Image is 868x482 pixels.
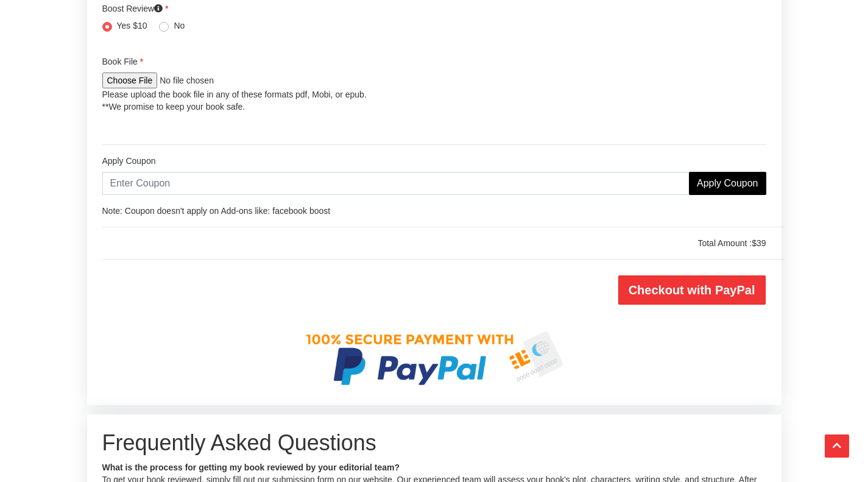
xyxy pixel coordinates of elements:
[117,19,147,32] label: Yes $10
[102,430,766,456] h2: Frequently Asked Questions
[102,205,766,217] p: Note: Coupon doesn't apply on Add-ons like: facebook boost
[302,329,567,390] img: Checkout with Paypal - BookBelow
[697,238,766,248] span: Total Amount :
[102,88,766,113] p: Please upload the book file in any of these formats pdf, Mobi, or epub. **We promise to keep your...
[618,275,766,305] input: Checkout with PayPal
[102,172,690,195] input: Enter Coupon
[174,19,185,32] label: No
[102,2,766,15] label: Boost Review
[102,463,400,472] strong: What is the process for getting my book reviewed by your editorial team?
[689,172,766,195] input: Apply Coupon
[825,434,849,458] button: Scroll Top
[752,238,766,248] span: $39
[102,55,766,68] label: Book File
[102,155,156,167] label: Apply Coupon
